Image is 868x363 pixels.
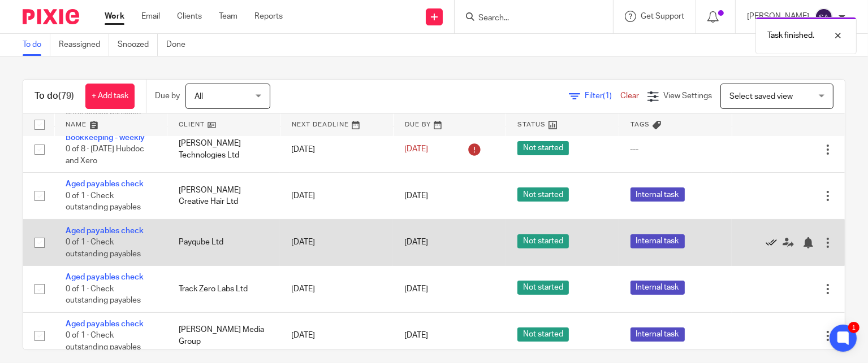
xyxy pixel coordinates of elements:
[517,234,569,248] span: Not started
[517,281,569,295] span: Not started
[848,322,860,333] div: 1
[631,327,685,342] span: Internal task
[254,11,283,22] a: Reports
[517,187,569,202] span: Not started
[59,34,109,56] a: Reassigned
[280,126,393,172] td: [DATE]
[118,34,158,56] a: Snoozed
[620,92,639,100] a: Clear
[166,34,194,56] a: Done
[280,266,393,312] td: [DATE]
[517,141,569,155] span: Not started
[167,312,280,358] td: [PERSON_NAME] Media Group
[66,285,141,305] span: 0 of 1 · Check outstanding payables
[280,312,393,358] td: [DATE]
[66,134,145,142] a: Bookkeeping - weekly
[195,93,203,100] span: All
[58,91,74,100] span: (79)
[663,92,712,100] span: View Settings
[66,146,144,165] span: 0 of 8 · [DATE] Hubdoc and Xero
[517,327,569,342] span: Not started
[66,273,144,281] a: Aged payables check
[105,11,124,22] a: Work
[155,90,180,102] p: Due by
[404,192,428,200] span: [DATE]
[167,266,280,312] td: Track Zero Labs Ltd
[631,187,685,202] span: Internal task
[177,11,202,22] a: Clients
[66,331,141,351] span: 0 of 1 · Check outstanding payables
[729,93,793,100] span: Select saved view
[631,144,721,155] div: ---
[585,92,620,100] span: Filter
[631,234,685,248] span: Internal task
[280,219,393,265] td: [DATE]
[404,332,428,340] span: [DATE]
[603,92,612,100] span: (1)
[34,90,74,102] h1: To do
[404,146,428,154] span: [DATE]
[167,219,280,265] td: Payqube Ltd
[66,192,141,212] span: 0 of 1 · Check outstanding payables
[85,84,135,109] a: + Add task
[66,180,144,188] a: Aged payables check
[815,8,833,26] img: svg%3E
[66,320,144,328] a: Aged payables check
[66,238,141,258] span: 0 of 1 · Check outstanding payables
[404,239,428,247] span: [DATE]
[280,173,393,219] td: [DATE]
[23,9,79,24] img: Pixie
[767,30,814,41] p: Task finished.
[219,11,237,22] a: Team
[631,121,650,128] span: Tags
[23,34,50,56] a: To do
[404,285,428,293] span: [DATE]
[631,281,685,295] span: Internal task
[167,126,280,172] td: [PERSON_NAME] Technologies Ltd
[141,11,160,22] a: Email
[167,173,280,219] td: [PERSON_NAME] Creative Hair Ltd
[66,227,144,235] a: Aged payables check
[766,237,783,248] a: Mark as done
